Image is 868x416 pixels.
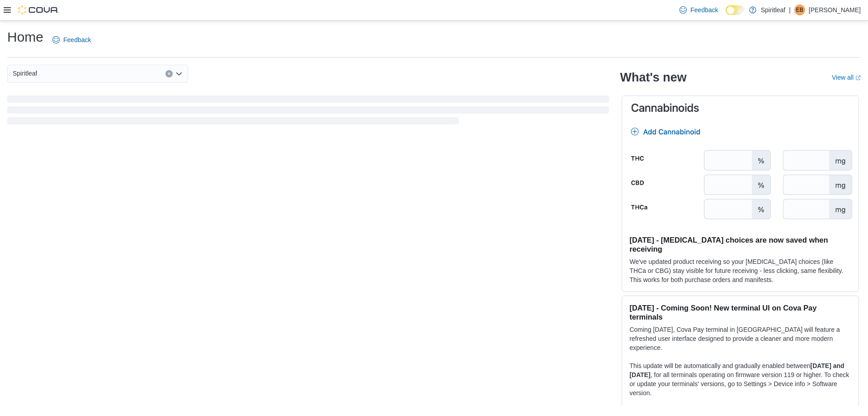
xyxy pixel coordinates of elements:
button: Open list of options [175,70,183,77]
a: View allExternal link [832,74,861,81]
button: Clear input [165,70,173,77]
p: | [789,5,791,15]
p: Coming [DATE], Cova Pay terminal in [GEOGRAPHIC_DATA] will feature a refreshed user interface des... [629,325,851,352]
p: Spiritleaf [761,5,785,15]
p: This update will be automatically and gradually enabled between , for all terminals operating on ... [629,361,851,397]
p: We've updated product receiving so your [MEDICAL_DATA] choices (like THCa or CBG) stay visible fo... [629,257,851,284]
a: Feedback [49,31,94,49]
a: Feedback [676,1,722,19]
img: Cova [18,5,59,14]
span: EB [796,5,803,15]
p: [PERSON_NAME] [809,5,861,15]
h1: Home [7,28,43,46]
svg: External link [855,75,861,81]
strong: [DATE] and [DATE] [629,362,844,378]
span: Spiritleaf [13,68,37,79]
div: Emily B [794,5,805,15]
span: Feedback [63,35,91,44]
input: Dark Mode [726,5,745,15]
span: Feedback [690,5,718,14]
span: Loading [7,97,609,126]
h3: [DATE] - [MEDICAL_DATA] choices are now saved when receiving [629,235,851,253]
h3: [DATE] - Coming Soon! New terminal UI on Cova Pay terminals [629,303,851,321]
h2: What's new [620,70,686,85]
